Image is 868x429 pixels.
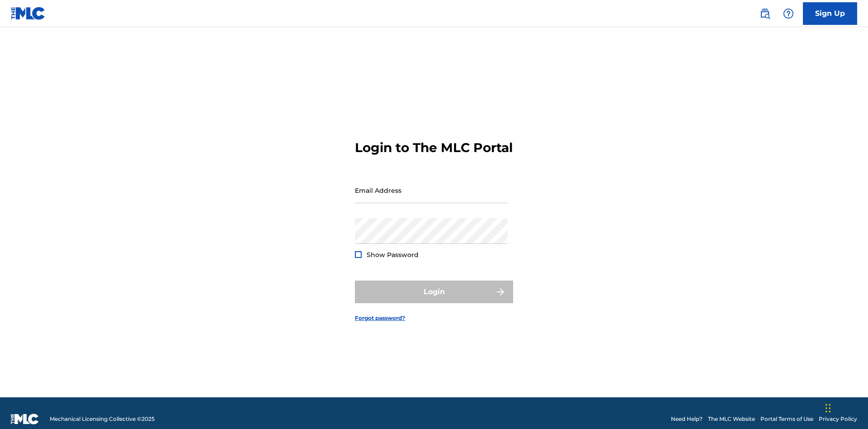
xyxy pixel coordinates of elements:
[803,2,857,25] a: Sign Up
[355,140,513,156] h3: Login to The MLC Portal
[826,395,831,422] div: Drag
[671,415,703,423] a: Need Help?
[819,415,857,423] a: Privacy Policy
[11,7,46,20] img: MLC Logo
[756,5,774,23] a: Public Search
[760,415,813,423] a: Portal Terms of Use
[355,314,405,322] a: Forgot password?
[779,5,797,23] div: Help
[823,386,868,429] iframe: Chat Widget
[367,251,419,259] span: Show Password
[708,415,755,423] a: The MLC Website
[759,8,770,19] img: search
[11,414,39,424] img: logo
[50,415,155,423] span: Mechanical Licensing Collective © 2025
[783,8,794,19] img: help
